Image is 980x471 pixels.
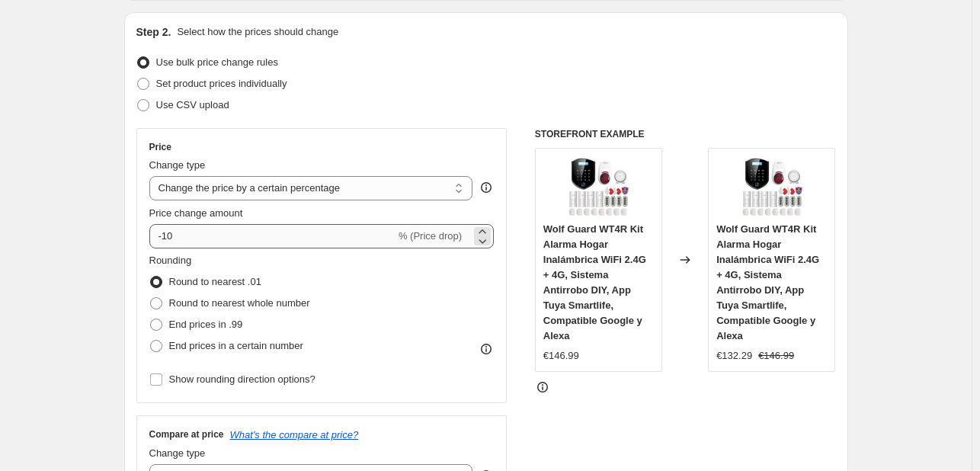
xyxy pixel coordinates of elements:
[716,223,819,341] span: Wolf Guard WT4R Kit Alarma Hogar Inalámbrica WiFi 2.4G + 4G, Sistema Antirrobo DIY, App Tuya Smar...
[543,223,646,341] span: Wolf Guard WT4R Kit Alarma Hogar Inalámbrica WiFi 2.4G + 4G, Sistema Antirrobo DIY, App Tuya Smar...
[156,99,229,111] span: Use CSV upload
[716,348,752,364] div: €132.29
[149,159,206,171] span: Change type
[568,156,629,217] img: 71VgkxwQdFL_80x.jpg
[741,156,802,217] img: 71VgkxwQdFL_80x.jpg
[149,224,396,248] input: -15
[169,319,243,330] span: End prices in .99
[758,348,794,364] strike: €146.99
[479,180,494,195] div: help
[177,24,338,40] p: Select how the prices should change
[149,428,224,441] h3: Compare at price
[149,141,171,153] h3: Price
[535,128,836,140] h6: STOREFRONT EXAMPLE
[136,24,171,40] h2: Step 2.
[169,340,303,351] span: End prices in a certain number
[169,297,310,309] span: Round to nearest whole number
[543,348,579,364] div: €146.99
[149,447,206,459] span: Change type
[230,429,359,441] button: What's the compare at price?
[169,373,315,385] span: Show rounding direction options?
[156,78,287,89] span: Set product prices individually
[399,230,462,242] span: % (Price drop)
[149,207,243,219] span: Price change amount
[169,276,261,287] span: Round to nearest .01
[149,255,192,266] span: Rounding
[156,56,278,68] span: Use bulk price change rules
